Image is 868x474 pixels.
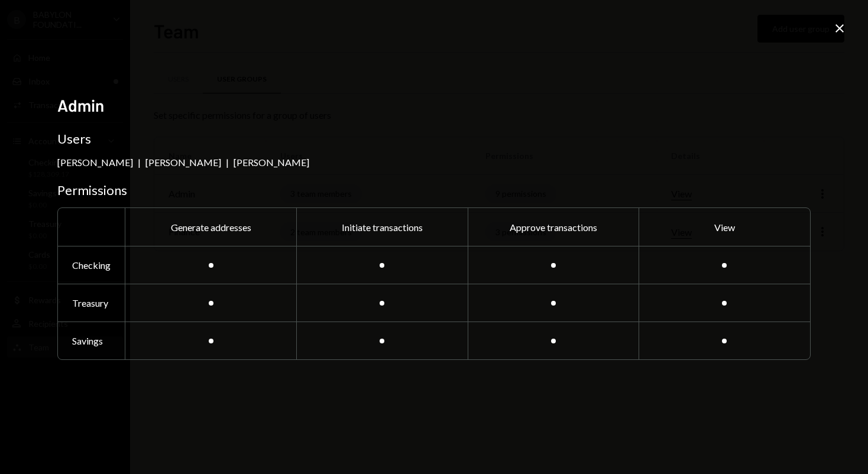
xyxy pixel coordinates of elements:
[57,182,810,199] h3: Permissions
[58,246,125,284] div: Checking
[57,94,810,117] h2: Admin
[58,284,125,322] div: Treasury
[57,157,133,168] div: [PERSON_NAME]
[226,157,229,168] div: |
[58,322,125,359] div: Savings
[234,157,309,168] div: [PERSON_NAME]
[639,208,810,246] div: View
[125,208,296,246] div: Generate addresses
[145,157,221,168] div: [PERSON_NAME]
[296,208,468,246] div: Initiate transactions
[468,208,639,246] div: Approve transactions
[57,131,810,147] h3: Users
[138,157,141,168] div: |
